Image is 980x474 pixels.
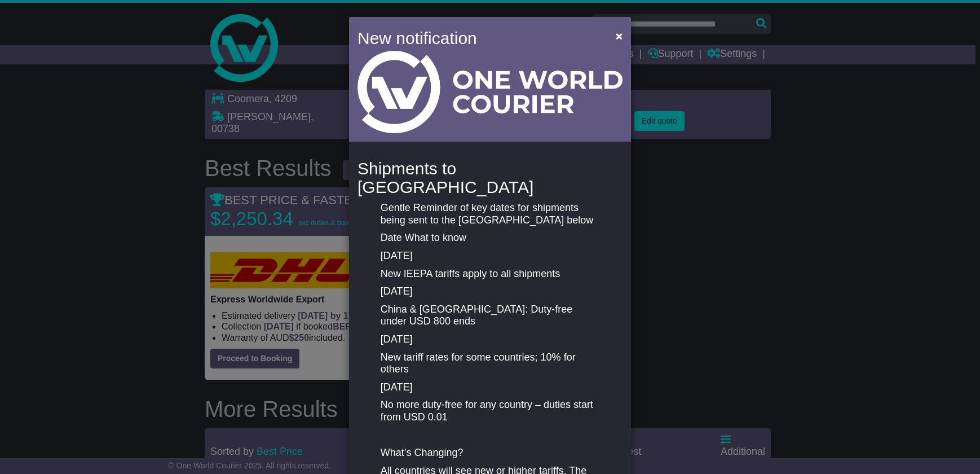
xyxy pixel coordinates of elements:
[381,399,599,423] p: No more duty-free for any country – duties start from USD 0.01
[381,250,599,262] p: [DATE]
[381,352,599,376] p: New tariff rates for some countries; 10% for others
[357,159,623,196] h4: Shipments to [GEOGRAPHIC_DATA]
[381,286,599,298] p: [DATE]
[610,24,628,47] button: Close
[381,268,599,280] p: New IEEPA tariffs apply to all shipments
[381,381,599,394] p: [DATE]
[381,333,599,346] p: [DATE]
[357,51,623,133] img: Light
[381,232,599,244] p: Date What to know
[357,25,599,51] h4: New notification
[381,202,599,226] p: Gentle Reminder of key dates for shipments being sent to the [GEOGRAPHIC_DATA] below
[616,29,623,42] span: ×
[381,447,599,459] p: What’s Changing?
[381,304,599,328] p: China & [GEOGRAPHIC_DATA]: Duty-free under USD 800 ends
